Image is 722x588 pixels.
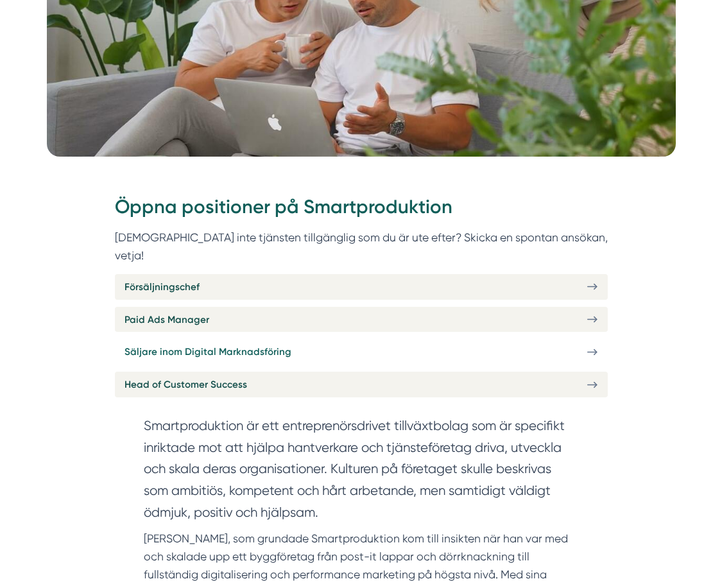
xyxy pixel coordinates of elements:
[115,274,608,299] a: Försäljningschef
[125,279,200,295] span: Försäljningschef
[125,377,247,392] span: Head of Customer Success
[144,415,578,530] section: Smartproduktion är ett entreprenörsdrivet tillväxtbolag som är specifikt inriktade mot att hjälpa...
[125,312,209,327] span: Paid Ads Manager
[115,340,608,365] a: Säljare inom Digital Marknadsföring
[115,229,608,264] p: [DEMOGRAPHIC_DATA] inte tjänsten tillgänglig som du är ute efter? Skicka en spontan ansökan, vetja!
[125,344,291,359] span: Säljare inom Digital Marknadsföring
[115,372,608,397] a: Head of Customer Success
[115,307,608,332] a: Paid Ads Manager
[115,194,608,228] h2: Öppna positioner på Smartproduktion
